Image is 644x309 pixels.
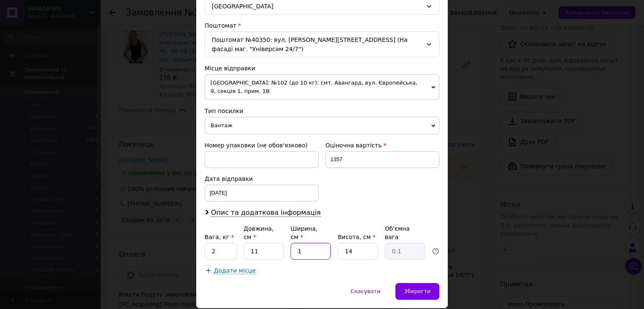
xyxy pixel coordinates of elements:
span: Тип посилки [205,108,243,114]
div: Оціночна вартість [325,141,439,149]
span: Вантаж [205,117,439,134]
div: Поштомат [205,21,439,30]
span: Місце відправки [205,65,255,72]
div: Номер упаковки (не обов'язково) [205,141,319,149]
label: Висота, см [338,234,375,240]
div: Поштомат №40350: вул. [PERSON_NAME][STREET_ADDRESS] (На фасаді маг. "Універсам 24/7") [205,31,439,57]
label: Довжина, см [244,225,274,240]
div: Дата відправки [205,175,319,183]
span: Опис та додаткова інформація [211,209,321,217]
div: Об'ємна вага [385,224,425,241]
span: [GEOGRAPHIC_DATA]: №102 (до 10 кг): смт. Авангард, вул. Європейська, 9, секція 1, прим. 1В [205,74,439,100]
span: Скасувати [351,288,380,294]
span: Зберегти [404,288,431,294]
label: Вага, кг [205,234,234,240]
label: Ширина, см [291,225,317,240]
span: Додати місце [214,267,256,274]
